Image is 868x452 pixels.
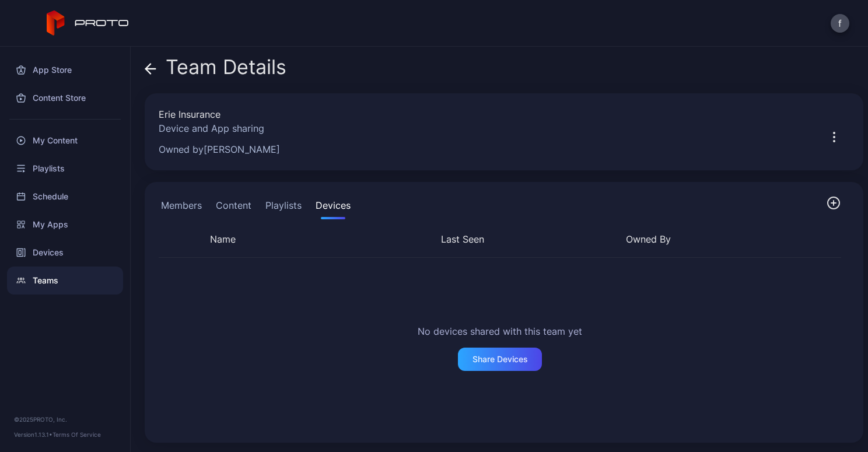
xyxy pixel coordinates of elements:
button: Devices [313,196,353,219]
a: Content Store [7,84,123,112]
button: Playlists [263,196,304,219]
div: © 2025 PROTO, Inc. [14,415,116,424]
button: f [831,14,849,33]
button: Members [159,196,204,219]
a: App Store [7,56,123,84]
div: Team Details [145,56,286,84]
div: Owned By [626,232,801,246]
div: Device and App sharing [159,121,805,135]
div: Share Devices [473,355,528,364]
div: Erie Insurance [159,107,805,121]
a: Devices [7,239,123,267]
a: Playlists [7,155,123,183]
div: Owned by [PERSON_NAME] [159,142,805,156]
div: Name [159,232,432,246]
button: Share Devices [458,348,542,371]
span: Version 1.13.1 • [14,431,52,438]
a: Schedule [7,183,123,211]
a: My Content [7,127,123,155]
div: Last Seen [441,232,617,246]
div: No devices shared with this team yet [418,324,582,338]
a: My Apps [7,211,123,239]
a: Teams [7,267,123,295]
a: Terms Of Service [52,431,101,438]
button: Content [213,196,254,219]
